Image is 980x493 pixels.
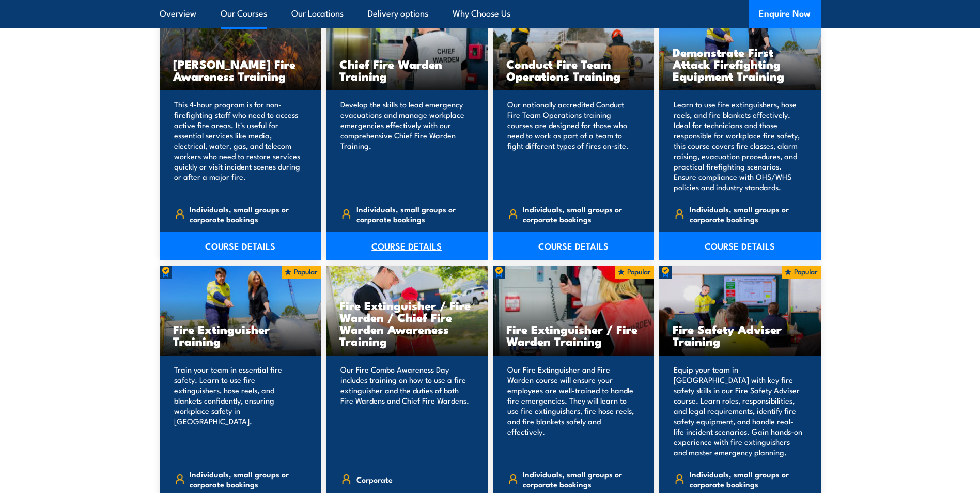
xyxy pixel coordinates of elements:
[523,204,636,224] span: Individuals, small groups or corporate bookings
[690,204,803,224] span: Individuals, small groups or corporate bookings
[174,99,304,192] p: This 4-hour program is for non-firefighting staff who need to access active fire areas. It's usef...
[673,46,807,82] h3: Demonstrate First Attack Firefighting Equipment Training
[673,323,807,347] h3: Fire Safety Adviser Training
[507,99,637,192] p: Our nationally accredited Conduct Fire Team Operations training courses are designed for those wh...
[690,469,803,489] span: Individuals, small groups or corporate bookings
[493,232,655,260] a: COURSE DETAILS
[659,232,821,260] a: COURSE DETAILS
[173,58,308,82] h3: [PERSON_NAME] Fire Awareness Training
[326,232,488,260] a: COURSE DETAILS
[340,364,470,457] p: Our Fire Combo Awareness Day includes training on how to use a fire extinguisher and the duties o...
[674,99,803,192] p: Learn to use fire extinguishers, hose reels, and fire blankets effectively. Ideal for technicians...
[190,204,303,224] span: Individuals, small groups or corporate bookings
[674,364,803,457] p: Equip your team in [GEOGRAPHIC_DATA] with key fire safety skills in our Fire Safety Adviser cours...
[190,469,303,489] span: Individuals, small groups or corporate bookings
[339,58,474,82] h3: Chief Fire Warden Training
[507,364,637,457] p: Our Fire Extinguisher and Fire Warden course will ensure your employees are well-trained to handl...
[340,99,470,192] p: Develop the skills to lead emergency evacuations and manage workplace emergencies effectively wit...
[339,299,474,347] h3: Fire Extinguisher / Fire Warden / Chief Fire Warden Awareness Training
[173,323,308,347] h3: Fire Extinguisher Training
[160,232,321,260] a: COURSE DETAILS
[174,364,304,457] p: Train your team in essential fire safety. Learn to use fire extinguishers, hose reels, and blanke...
[356,204,470,224] span: Individuals, small groups or corporate bookings
[523,469,636,489] span: Individuals, small groups or corporate bookings
[506,323,641,347] h3: Fire Extinguisher / Fire Warden Training
[506,58,641,82] h3: Conduct Fire Team Operations Training
[356,471,393,487] span: Corporate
